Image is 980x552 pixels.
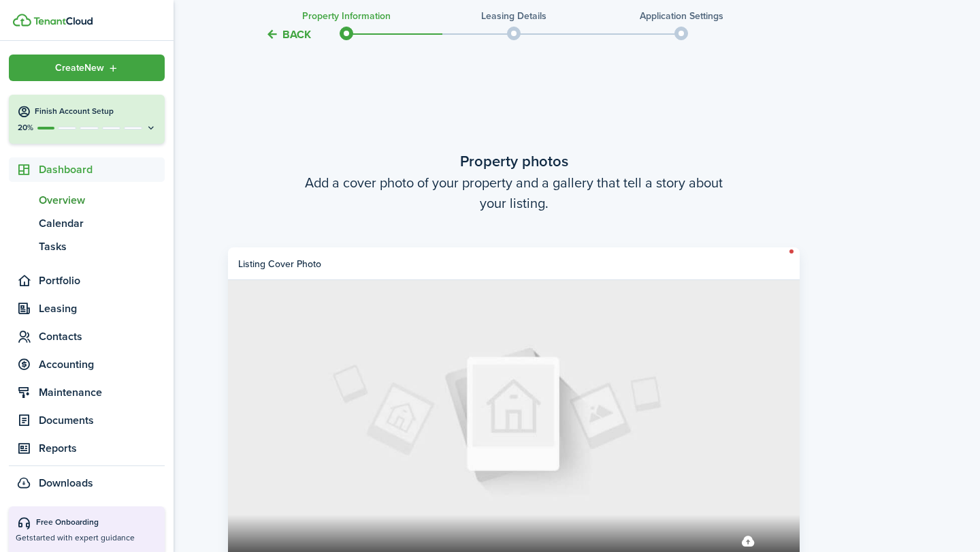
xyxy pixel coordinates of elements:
[17,122,34,134] p: 20%
[9,212,165,235] a: Calendar
[9,55,165,81] button: Open menu
[9,189,165,212] a: Overview
[228,172,800,213] wizard-step-header-description: Add a cover photo of your property and a gallery that tell a story about your listing.
[13,14,31,27] img: TenantCloud
[39,328,165,345] span: Contacts
[39,384,165,401] span: Maintenance
[302,9,391,23] stepper-dot-title: Property information
[39,301,165,317] span: Leasing
[39,162,165,178] span: Dashboard
[39,273,165,289] span: Portfolio
[39,356,165,373] span: Accounting
[238,257,321,271] div: Listing cover photo
[39,192,165,209] span: Overview
[640,9,723,23] stepper-dot-title: Application settings
[9,235,165,258] a: Tasks
[36,517,158,530] div: Free Onboarding
[39,215,165,232] span: Calendar
[55,63,104,73] span: Create New
[9,95,165,144] button: Finish Account Setup20%
[33,17,93,25] img: TenantCloud
[35,106,157,117] h4: Finish Account Setup
[481,9,546,23] stepper-dot-title: Leasing details
[39,239,165,255] span: Tasks
[29,532,135,544] span: started with expert guidance
[9,436,165,461] a: Reports
[228,150,800,172] wizard-step-header-title: Property photos
[16,532,158,544] p: Get
[39,412,165,429] span: Documents
[265,27,311,42] button: Back
[39,475,93,491] span: Downloads
[39,440,165,457] span: Reports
